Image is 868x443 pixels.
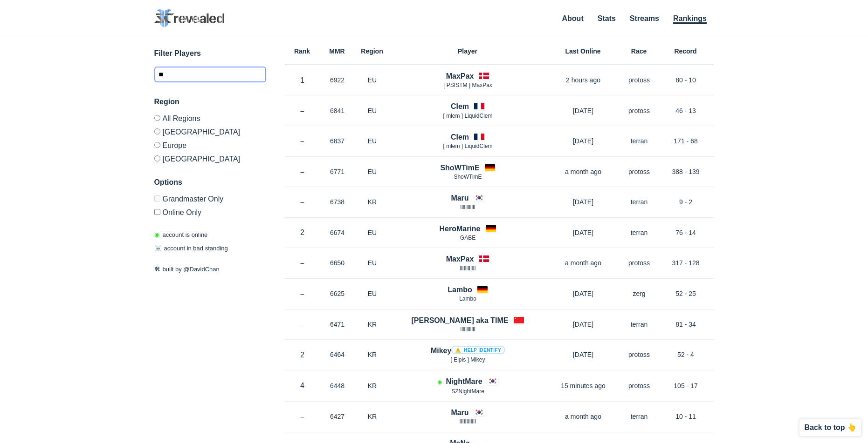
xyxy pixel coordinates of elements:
input: [GEOGRAPHIC_DATA] [154,128,160,134]
p: 2 [285,349,320,360]
p: 317 - 128 [658,258,714,268]
h4: Clem [451,132,469,142]
input: Online Only [154,209,160,215]
p: EU [355,106,390,115]
p: EU [355,136,390,146]
p: [DATE] [546,350,620,359]
p: a month ago [546,258,620,268]
p: 52 - 4 [658,350,714,359]
p: protoss [620,106,658,115]
span: lllIlllIllIl [460,265,476,272]
p: [DATE] [546,320,620,329]
p: a month ago [546,412,620,421]
p: 6471 [320,320,355,329]
h6: MMR [320,48,355,54]
span: GABE [460,235,475,241]
p: 10 - 11 [658,412,714,421]
p: 388 - 139 [658,167,714,176]
p: account in bad standing [154,244,228,253]
input: Grandmaster Only [154,195,160,201]
p: 6922 [320,75,355,85]
a: Rankings [673,14,707,24]
p: account is online [154,230,208,240]
p: 6650 [320,258,355,268]
h6: Last Online [546,48,620,54]
p: – [285,136,320,146]
label: Only show accounts currently laddering [154,205,266,216]
p: – [285,412,320,421]
p: protoss [620,258,658,268]
h4: NightMare [446,376,482,387]
p: EU [355,167,390,176]
p: terran [620,197,658,207]
span: [ mlem ] LiquidClem [443,113,492,119]
p: 171 - 68 [658,136,714,146]
p: – [285,167,320,176]
label: [GEOGRAPHIC_DATA] [154,152,266,163]
p: 15 minutes ago [546,381,620,390]
p: 2 hours ago [546,75,620,85]
h4: Clem [451,101,469,112]
span: ◉ [154,231,159,238]
img: SC2 Revealed [154,9,224,27]
p: protoss [620,381,658,390]
h6: Player [390,48,546,54]
p: 6427 [320,412,355,421]
h6: Region [355,48,390,54]
label: Only Show accounts currently in Grandmaster [154,195,266,205]
h4: MaxPax [446,71,474,81]
a: Streams [630,14,659,22]
p: 6771 [320,167,355,176]
input: [GEOGRAPHIC_DATA] [154,155,160,161]
p: 2 [285,227,320,238]
p: [DATE] [546,106,620,115]
span: 🛠 [154,266,160,273]
p: KR [355,197,390,207]
h4: ShoWTimE [440,162,479,173]
label: [GEOGRAPHIC_DATA] [154,125,266,138]
h3: Filter Players [154,48,266,59]
h6: Record [658,48,714,54]
h6: Race [620,48,658,54]
p: 6738 [320,197,355,207]
span: Account is laddering [437,379,442,385]
a: About [562,14,584,22]
p: 6625 [320,289,355,298]
p: KR [355,381,390,390]
p: 4 [285,380,320,391]
a: DavidChan [190,266,220,273]
p: EU [355,228,390,237]
p: – [285,197,320,207]
p: 6448 [320,381,355,390]
p: terran [620,228,658,237]
p: 6464 [320,350,355,359]
p: EU [355,289,390,298]
h6: Rank [285,48,320,54]
a: ⚠️ Help identify [451,346,505,354]
p: – [285,289,320,298]
span: Lambo [459,295,476,302]
p: KR [355,320,390,329]
span: SZNightMare [451,388,484,395]
p: 1 [285,75,320,86]
p: 81 - 34 [658,320,714,329]
span: ShoWTimE [454,174,482,180]
h4: MaxPax [446,254,474,264]
p: 6674 [320,228,355,237]
p: 80 - 10 [658,75,714,85]
p: protoss [620,167,658,176]
input: Europe [154,142,160,148]
p: EU [355,258,390,268]
h4: Lambo [448,284,472,295]
label: Europe [154,138,266,152]
p: [DATE] [546,228,620,237]
p: a month ago [546,167,620,176]
h3: Options [154,177,266,188]
p: KR [355,350,390,359]
p: built by @ [154,265,266,274]
span: [ mlem ] LiquidClem [443,143,492,149]
p: EU [355,75,390,85]
p: KR [355,412,390,421]
p: 6837 [320,136,355,146]
span: ☠️ [154,245,162,252]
